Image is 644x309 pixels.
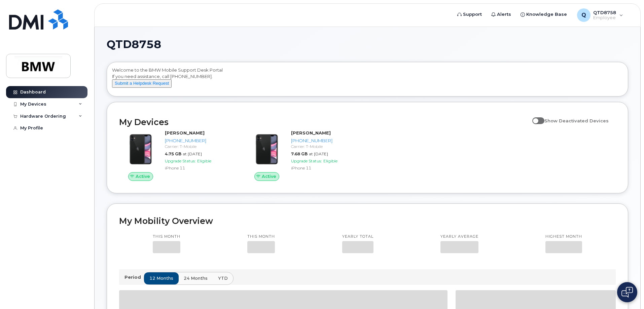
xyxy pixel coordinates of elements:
p: Yearly average [440,234,478,239]
span: YTD [218,275,228,281]
img: Open chat [621,287,633,298]
div: Welcome to the BMW Mobile Support Desk Portal If you need assistance, call [PHONE_NUMBER]. [112,67,623,94]
a: Active[PERSON_NAME][PHONE_NUMBER]Carrier: T-Mobile4.75 GBat [DATE]Upgrade Status:EligibleiPhone 11 [119,130,237,181]
div: iPhone 11 [165,165,235,171]
span: Show Deactivated Devices [544,118,609,123]
p: This month [247,234,275,239]
h2: My Devices [119,117,529,127]
span: at [DATE] [183,151,202,156]
a: Active[PERSON_NAME][PHONE_NUMBER]Carrier: T-Mobile7.68 GBat [DATE]Upgrade Status:EligibleiPhone 11 [245,130,363,181]
span: Eligible [323,158,337,163]
img: iPhone_11.jpg [251,133,283,165]
strong: [PERSON_NAME] [165,130,205,136]
span: 24 months [184,275,208,281]
span: Upgrade Status: [291,158,322,163]
div: iPhone 11 [291,165,361,171]
a: Submit a Helpdesk Request [112,80,172,86]
p: Highest month [545,234,582,239]
p: This month [153,234,180,239]
span: Active [262,173,276,180]
button: Submit a Helpdesk Request [112,79,172,88]
p: Yearly total [342,234,373,239]
span: at [DATE] [309,151,328,156]
div: Carrier: T-Mobile [165,144,235,149]
div: [PHONE_NUMBER] [165,138,235,144]
span: Upgrade Status: [165,158,196,163]
p: Period [124,274,144,280]
span: Eligible [197,158,211,163]
div: Carrier: T-Mobile [291,144,361,149]
h2: My Mobility Overview [119,216,616,226]
img: iPhone_11.jpg [124,133,157,165]
span: 4.75 GB [165,151,181,156]
span: 7.68 GB [291,151,308,156]
input: Show Deactivated Devices [532,114,538,120]
span: QTD8758 [107,39,161,49]
div: [PHONE_NUMBER] [291,138,361,144]
strong: [PERSON_NAME] [291,130,331,136]
span: Active [136,173,150,180]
